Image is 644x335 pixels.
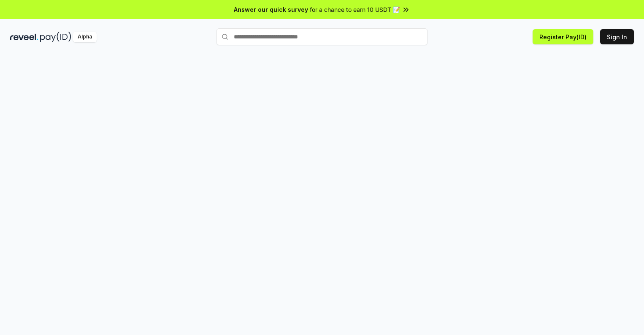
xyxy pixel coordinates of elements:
[310,5,400,14] span: for a chance to earn 10 USDT 📝
[600,29,634,44] button: Sign In
[234,5,308,14] span: Answer our quick survey
[533,29,593,44] button: Register Pay(ID)
[40,32,71,42] img: pay_id
[73,32,97,42] div: Alpha
[10,32,38,42] img: reveel_dark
